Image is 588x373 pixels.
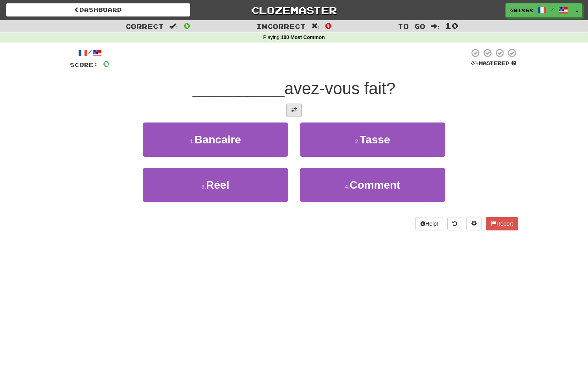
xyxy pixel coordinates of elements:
[325,21,332,30] span: 0
[103,59,110,69] span: 0
[169,23,178,30] span: :
[202,184,206,190] small: 3 .
[286,104,302,117] button: Toggle translation (alt+t)
[445,21,458,30] span: 10
[125,22,164,30] span: Correct
[360,134,390,146] span: Tasse
[311,23,320,30] span: :
[300,168,445,202] button: 4.Comment
[143,122,288,157] button: 1.Bancaire
[486,217,518,230] button: Report
[300,122,445,157] button: 2.Tasse
[193,79,285,98] span: __________
[505,3,572,17] a: gw1868 /
[285,79,395,98] span: avez-vous fait?
[355,138,360,145] small: 2 .
[349,179,400,191] span: Comment
[447,217,462,230] button: Round history (alt+y)
[143,168,288,202] button: 3.Réel
[431,23,439,30] span: :
[345,184,350,190] small: 4 .
[184,21,190,30] span: 0
[195,134,241,146] span: Bancaire
[469,60,518,67] div: Mastered
[256,22,306,30] span: Incorrect
[70,48,110,58] div: /
[415,217,443,230] button: Help!
[70,61,98,68] span: Score:
[551,6,555,12] span: /
[6,3,190,17] a: Dashboard
[398,22,425,30] span: To go
[202,3,386,17] a: Clozemaster
[206,179,229,191] span: Réel
[281,35,325,40] strong: 100 Most Common
[471,60,479,66] span: 0 %
[190,138,195,145] small: 1 .
[510,7,533,14] span: gw1868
